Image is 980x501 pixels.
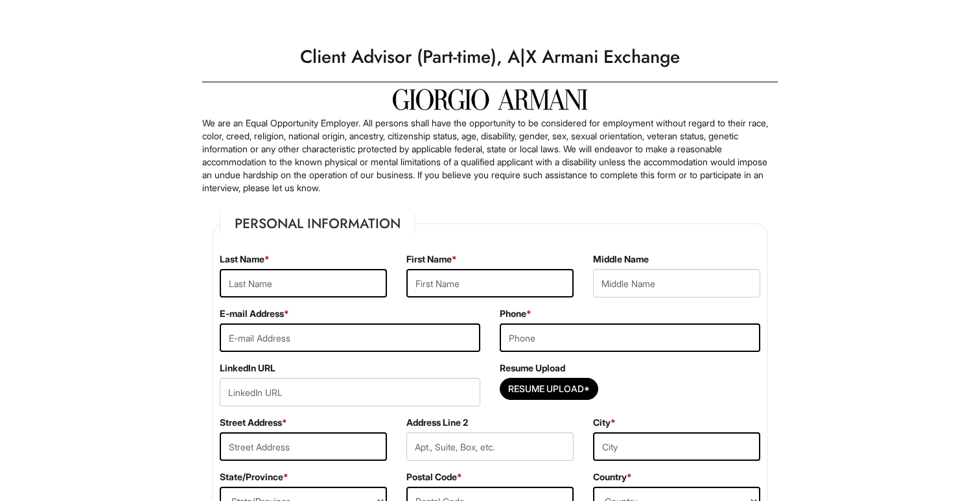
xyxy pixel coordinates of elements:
[220,378,480,406] input: LinkedIn URL
[406,416,468,429] label: Address Line 2
[220,214,415,233] legend: Personal Information
[220,307,289,320] label: E-mail Address
[406,253,457,266] label: First Name
[202,117,778,194] p: We are an Equal Opportunity Employer. All persons shall have the opportunity to be considered for...
[220,253,270,266] label: Last Name
[406,471,462,484] label: Postal Code
[196,39,784,75] h1: Client Advisor (Part-time), A|X Armani Exchange
[220,269,387,297] input: Last Name
[593,269,760,297] input: Middle Name
[393,89,587,110] img: Giorgio Armani
[406,432,574,461] input: Apt., Suite, Box, etc.
[593,471,632,484] label: Country
[220,471,288,484] label: State/Province
[220,362,275,375] label: LinkedIn URL
[500,378,598,400] button: Resume Upload*Resume Upload*
[406,269,574,297] input: First Name
[593,253,649,266] label: Middle Name
[500,307,531,320] label: Phone
[500,323,760,352] input: Phone
[593,416,616,429] label: City
[593,432,760,461] input: City
[220,432,387,461] input: Street Address
[500,362,565,375] label: Resume Upload
[220,416,287,429] label: Street Address
[220,323,480,352] input: E-mail Address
